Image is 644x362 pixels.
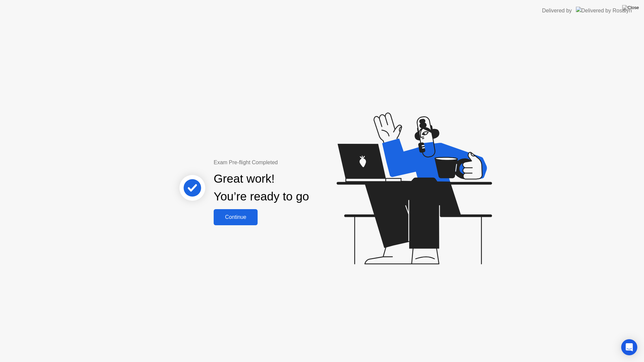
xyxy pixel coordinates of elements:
div: Delivered by [542,7,572,15]
div: Exam Pre-flight Completed [214,159,352,167]
div: Continue [216,214,256,220]
img: Delivered by Rosalyn [576,7,632,14]
div: Open Intercom Messenger [621,339,637,355]
button: Continue [214,209,258,225]
div: Great work! You’re ready to go [214,170,309,205]
img: Close [622,5,639,10]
